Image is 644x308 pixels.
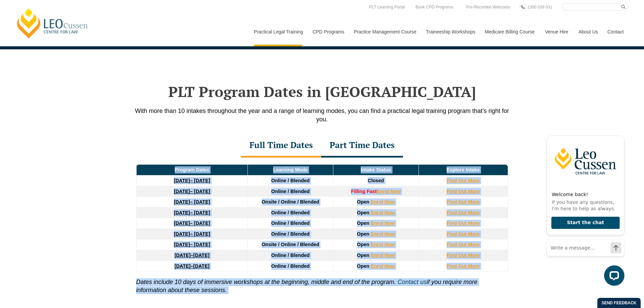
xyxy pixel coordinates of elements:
[271,263,310,269] span: Online / Blended
[367,3,407,11] a: PLT Learning Portal
[15,7,90,39] a: [PERSON_NAME] Centre for Law
[371,199,395,205] a: Enrol Now
[248,165,333,175] td: Learning Mode
[174,253,191,258] strong: [DATE]
[262,242,319,247] span: Onsite / Online / Blended
[371,263,395,269] a: Enrol Now
[371,231,395,237] a: Enrol Now
[174,220,210,226] a: [DATE]– [DATE]
[271,178,310,183] span: Online / Blended
[480,17,540,46] a: Medicare Billing Course
[371,210,395,215] a: Enrol Now
[447,231,480,237] a: Find Out More
[447,242,480,247] a: Find Out More
[174,210,210,215] a: [DATE]– [DATE]
[447,253,480,258] a: Find Out More
[447,220,480,226] a: Find Out More
[271,220,310,226] span: Online / Blended
[174,178,210,183] a: [DATE]– [DATE]
[447,178,480,183] a: Find Out More
[193,263,210,269] span: [DATE]
[174,242,190,247] strong: [DATE]
[174,231,190,237] strong: [DATE]
[174,231,210,237] a: [DATE]– [DATE]
[174,210,190,215] strong: [DATE]
[307,17,349,46] a: CPD Programs
[271,189,310,194] span: Online / Blended
[371,242,395,247] a: Enrol Now
[193,253,210,258] span: [DATE]
[129,107,515,124] p: With more than 10 intakes throughout the year and a range of learning modes, you can find a pract...
[271,253,310,258] span: Online / Blended
[541,123,627,291] iframe: LiveChat chat widget
[136,165,248,175] td: Program Dates
[398,279,427,285] a: Contact us
[414,3,455,11] a: Book CPD Programs
[271,231,310,237] span: Online / Blended
[136,271,508,294] p: if you require more information about these sessions.
[321,134,403,158] div: Part Time Dates
[262,199,319,205] span: Onsite / Online / Blended
[540,17,573,46] a: Venue Hire
[174,189,210,194] a: [DATE]– [DATE]
[241,134,321,158] div: Full Time Dates
[174,263,209,269] a: [DATE]–[DATE]
[174,253,209,258] a: [DATE]–[DATE]
[371,253,395,258] a: Enrol Now
[421,17,480,46] a: Traineeship Workshops
[174,199,210,205] a: [DATE]– [DATE]
[371,220,395,226] a: Enrol Now
[357,263,369,269] span: Open
[174,178,190,183] strong: [DATE]
[129,83,515,100] h2: PLT Program Dates in [GEOGRAPHIC_DATA]
[174,199,190,205] strong: [DATE]
[174,242,210,247] a: [DATE]– [DATE]
[174,189,190,194] strong: [DATE]
[357,242,369,247] span: Open
[357,253,369,258] span: Open
[464,3,512,11] a: Pre-Recorded Webcasts
[249,17,308,46] a: Practical Legal Training
[351,189,377,194] strong: Filling Fast
[357,220,369,226] span: Open
[357,199,369,205] span: Open
[602,17,629,46] a: Contact
[357,231,369,237] span: Open
[377,189,401,194] a: Enrol Now
[174,263,191,269] strong: [DATE]
[419,165,508,175] td: Explore Intake
[333,165,419,175] td: Intake Status
[271,210,310,215] span: Online / Blended
[447,210,480,215] a: Find Out More
[447,263,480,269] a: Find Out More
[349,17,421,46] a: Practice Management Course
[357,210,369,215] span: Open
[526,3,554,11] a: 1300 039 031
[447,199,480,205] a: Find Out More
[573,17,602,46] a: About Us
[174,220,190,226] strong: [DATE]
[527,5,552,9] span: 1300 039 031
[368,178,384,183] span: Closed
[447,189,480,194] a: Find Out More
[136,279,396,285] i: Dates include 10 days of immersive workshops at the beginning, middle and end of the program.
